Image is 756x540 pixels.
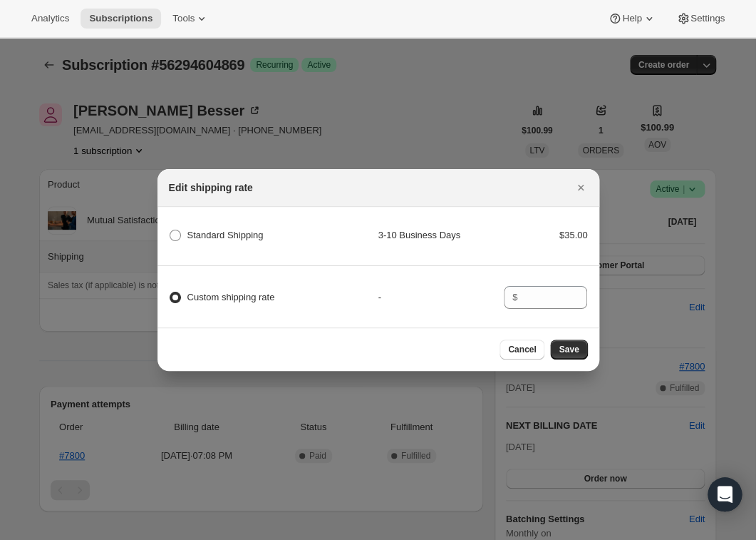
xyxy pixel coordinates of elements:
[378,228,504,243] div: 3-10 Business Days
[81,9,161,29] button: Subscriptions
[559,344,579,355] span: Save
[172,13,195,24] span: Tools
[708,477,742,511] div: Open Intercom Messenger
[504,228,588,243] div: $35.00
[89,13,152,24] span: Subscriptions
[164,9,217,29] button: Tools
[690,13,725,24] span: Settings
[622,13,641,24] span: Help
[599,9,664,29] button: Help
[187,292,275,302] span: Custom shipping rate
[508,344,536,355] span: Cancel
[550,340,587,360] button: Save
[378,290,504,305] div: -
[187,230,264,240] span: Standard Shipping
[23,9,78,29] button: Analytics
[31,13,69,24] span: Analytics
[571,178,591,198] button: Close
[169,180,253,195] h2: Edit shipping rate
[499,340,544,360] button: Cancel
[512,292,517,302] span: $
[668,9,733,29] button: Settings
